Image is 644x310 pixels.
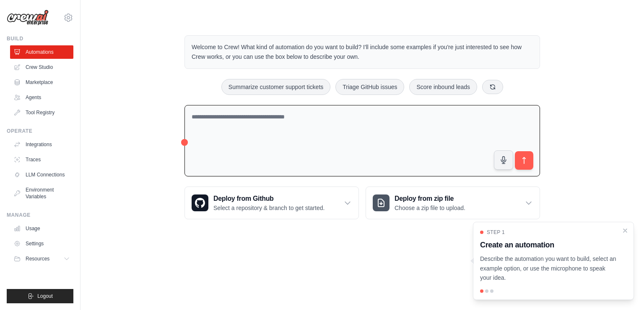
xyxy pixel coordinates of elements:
p: Describe the automation you want to build, select an example option, or use the microphone to spe... [480,254,617,283]
p: Choose a zip file to upload. [395,204,465,212]
a: Automations [10,45,73,59]
span: Resources [26,255,49,262]
a: Traces [10,153,73,166]
a: Crew Studio [10,60,73,74]
button: Summarize customer support tickets [221,79,330,95]
span: Step 1 [487,229,505,236]
img: Logo [7,10,49,26]
div: Build [7,35,73,42]
a: Settings [10,237,73,250]
span: Logout [37,293,53,299]
a: Environment Variables [10,183,73,203]
a: Tool Registry [10,106,73,119]
button: Triage GitHub issues [335,79,404,95]
div: Operate [7,128,73,134]
button: Resources [10,252,73,265]
button: Score inbound leads [409,79,477,95]
a: Marketplace [10,76,73,89]
button: Logout [7,289,73,303]
p: Welcome to Crew! What kind of automation do you want to build? I'll include some examples if you'... [192,42,533,62]
a: Usage [10,222,73,235]
h3: Deploy from Github [213,194,325,204]
p: Select a repository & branch to get started. [213,204,325,212]
a: LLM Connections [10,168,73,181]
h3: Create an automation [480,239,617,251]
a: Integrations [10,138,73,151]
h3: Deploy from zip file [395,194,465,204]
div: Manage [7,212,73,218]
button: Close walkthrough [622,227,628,234]
a: Agents [10,91,73,104]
